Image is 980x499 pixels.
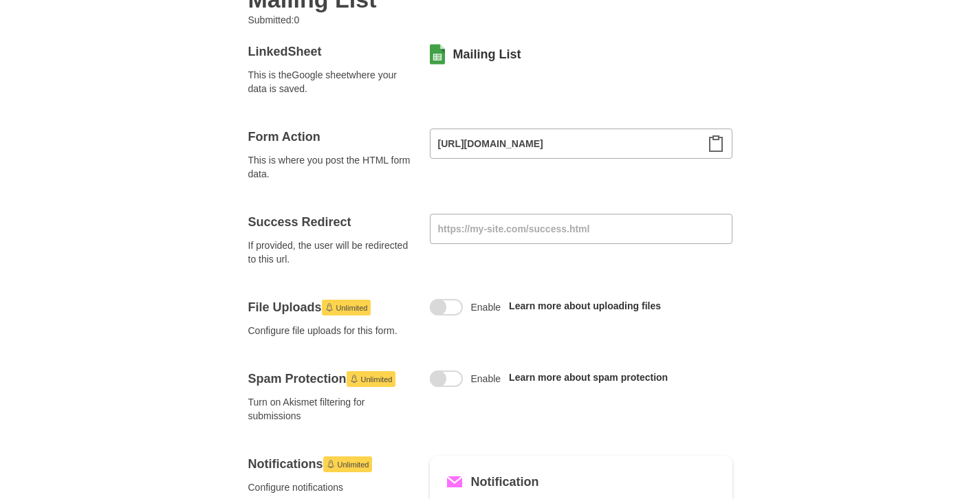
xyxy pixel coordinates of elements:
[509,372,668,383] a: Learn more about spam protection
[327,460,335,468] svg: Launch
[336,300,368,316] span: Unlimited
[248,153,413,181] span: This is where you post the HTML form data.
[325,303,334,311] svg: Launch
[471,472,539,491] h5: Notification
[509,300,661,311] a: Learn more about uploading files
[248,13,479,27] p: Submitted: 0
[248,456,413,472] h4: Notifications
[361,371,393,388] span: Unlimited
[453,46,521,63] a: Mailing List
[471,300,501,314] span: Enable
[708,135,724,152] svg: Clipboard
[338,456,369,473] span: Unlimited
[248,129,413,145] h4: Form Action
[248,324,413,337] span: Configure file uploads for this form.
[248,239,413,266] span: If provided, the user will be redirected to this url.
[248,43,413,60] h4: Linked Sheet
[471,372,501,386] span: Enable
[248,68,413,96] span: This is the Google sheet where your data is saved.
[248,480,413,494] span: Configure notifications
[248,299,413,315] h4: File Uploads
[248,214,413,230] h4: Success Redirect
[350,375,358,383] svg: Launch
[248,370,413,387] h4: Spam Protection
[430,214,732,244] input: https://my-site.com/success.html
[446,474,463,490] svg: Mail
[248,395,413,423] span: Turn on Akismet filtering for submissions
